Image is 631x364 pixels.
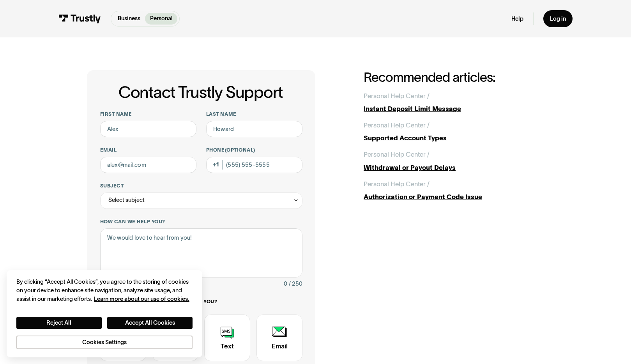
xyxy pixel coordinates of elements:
[206,121,302,137] input: Howard
[364,91,430,101] div: Personal Help Center /
[206,111,302,118] label: Last name
[550,15,566,23] div: Log in
[284,279,287,289] div: 0
[289,279,302,289] div: / 250
[7,270,202,358] div: Cookie banner
[100,193,302,209] div: Select subject
[16,278,193,349] div: Privacy
[113,13,145,25] a: Business
[364,163,544,173] div: Withdrawal or Payout Delays
[99,83,302,101] h1: Contact Trustly Support
[100,111,196,118] label: First name
[364,179,544,202] a: Personal Help Center /Authorization or Payment Code Issue
[118,14,140,23] p: Business
[364,150,544,173] a: Personal Help Center /Withdrawal or Payout Delays
[511,15,523,23] a: Help
[364,70,544,85] h2: Recommended articles:
[364,91,544,114] a: Personal Help Center /Instant Deposit Limit Message
[206,147,302,154] label: Phone
[364,150,430,159] div: Personal Help Center /
[58,14,101,23] img: Trustly Logo
[145,13,177,25] a: Personal
[94,296,189,302] a: More information about your privacy, opens in a new tab
[100,121,196,137] input: Alex
[100,157,196,173] input: alex@mail.com
[150,14,173,23] p: Personal
[206,157,302,173] input: (555) 555-5555
[225,147,255,153] span: (Optional)
[16,278,193,304] div: By clicking “Accept All Cookies”, you agree to the storing of cookies on your device to enhance s...
[364,192,544,202] div: Authorization or Payment Code Issue
[364,179,430,189] div: Personal Help Center /
[364,120,430,130] div: Personal Help Center /
[107,317,193,329] button: Accept All Cookies
[100,219,302,225] label: How can we help you?
[364,120,544,143] a: Personal Help Center /Supported Account Types
[108,195,145,205] div: Select subject
[364,133,544,143] div: Supported Account Types
[100,183,302,189] label: Subject
[100,147,196,154] label: Email
[364,104,544,114] div: Instant Deposit Limit Message
[16,317,102,329] button: Reject All
[16,336,193,349] button: Cookies Settings
[543,10,572,27] a: Log in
